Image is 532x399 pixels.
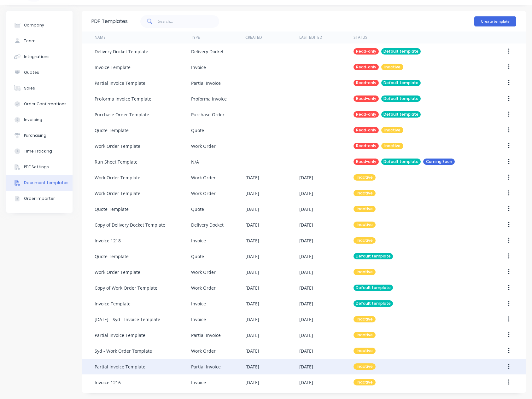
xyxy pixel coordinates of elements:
div: Partial Invoice Template [95,332,145,338]
div: [DATE] [245,206,259,212]
div: Inactive [354,237,376,244]
div: Invoice Template [95,300,131,307]
div: Partial Invoice Template [95,363,145,370]
div: [DATE] [245,363,259,370]
div: [DATE] [245,332,259,338]
div: Invoice Template [95,64,131,71]
div: Document templates [24,180,68,186]
div: Inactive [354,206,376,212]
div: [DATE] [245,348,259,354]
div: [DATE] [299,237,313,244]
div: Quote [191,127,204,134]
div: Delivery Docket Template [95,48,148,55]
div: [DATE] [299,253,313,260]
div: Read-only [354,64,379,70]
div: Order Importer [24,196,55,201]
div: Inactive [354,222,376,228]
div: [DATE] [299,379,313,386]
div: Invoice [191,316,206,323]
div: Default template [354,285,393,291]
div: [DATE] [299,285,313,291]
div: Company [24,22,44,28]
div: Read-only [354,48,379,55]
div: Inactive [354,332,376,338]
div: Created [245,35,262,40]
div: Invoice 1218 [95,237,121,244]
button: Order Importer [6,191,73,206]
div: Work Order Template [95,269,140,275]
div: [DATE] [245,174,259,181]
div: Invoice [191,237,206,244]
div: Default template [381,95,421,102]
div: Time Tracking [24,148,52,154]
div: [DATE] [299,332,313,338]
div: Inactive [381,127,403,133]
button: Sales [6,80,73,96]
button: PDF Settings [6,159,73,175]
div: Purchasing [24,133,46,138]
div: [DATE] [299,206,313,212]
div: Order Confirmations [24,101,67,107]
div: Inactive [354,379,376,385]
button: Integrations [6,49,73,65]
div: [DATE] [299,269,313,275]
div: Work Order [191,143,216,149]
div: Read-only [354,159,379,165]
div: [DATE] [299,363,313,370]
div: Partial Invoice [191,332,221,338]
div: Read-only [354,127,379,133]
div: Partial Invoice Template [95,80,145,86]
div: [DATE] [245,222,259,228]
div: Integrations [24,54,50,60]
div: Invoice [191,379,206,386]
div: Status [354,35,367,40]
div: Inactive [354,316,376,322]
button: Team [6,33,73,49]
div: Partial Invoice [191,80,221,86]
button: Document templates [6,175,73,191]
div: [DATE] [245,237,259,244]
div: PDF Settings [24,164,49,170]
div: Default template [354,253,393,259]
div: Delivery Docket [191,48,224,55]
div: Work Order [191,269,216,275]
div: Inactive [354,190,376,196]
div: Invoice [191,300,206,307]
div: Inactive [354,348,376,354]
div: [DATE] [245,379,259,386]
div: Quote Template [95,253,129,260]
div: Work Order [191,348,216,354]
div: PDF Templates [91,18,128,25]
div: [DATE] [245,190,259,197]
div: Last Edited [299,35,322,40]
div: Copy of Delivery Docket Template [95,222,165,228]
div: Partial Invoice [191,363,221,370]
div: Copy of Work Order Template [95,285,157,291]
div: Default template [381,48,421,55]
div: Work Order [191,174,216,181]
div: Invoice 1216 [95,379,121,386]
div: Inactive [381,143,403,149]
div: Purchase Order Template [95,111,149,118]
div: Delivery Docket [191,222,224,228]
div: Run Sheet Template [95,159,137,165]
div: Read-only [354,95,379,102]
div: Coming Soon [423,159,455,165]
div: [DATE] [299,174,313,181]
div: Read-only [354,111,379,118]
div: Work Order Template [95,190,140,197]
div: [DATE] - Syd - Invoice Template [95,316,160,323]
div: Default template [381,111,421,118]
div: Inactive [381,64,403,70]
div: Type [191,35,200,40]
div: [DATE] [299,300,313,307]
button: Create template [474,16,516,26]
div: Work Order Template [95,174,140,181]
div: Work Order [191,190,216,197]
div: Inactive [354,269,376,275]
div: Syd - Work Order Template [95,348,152,354]
div: Quotes [24,70,39,75]
button: Invoicing [6,112,73,128]
div: Default template [354,300,393,307]
div: N/A [191,159,199,165]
